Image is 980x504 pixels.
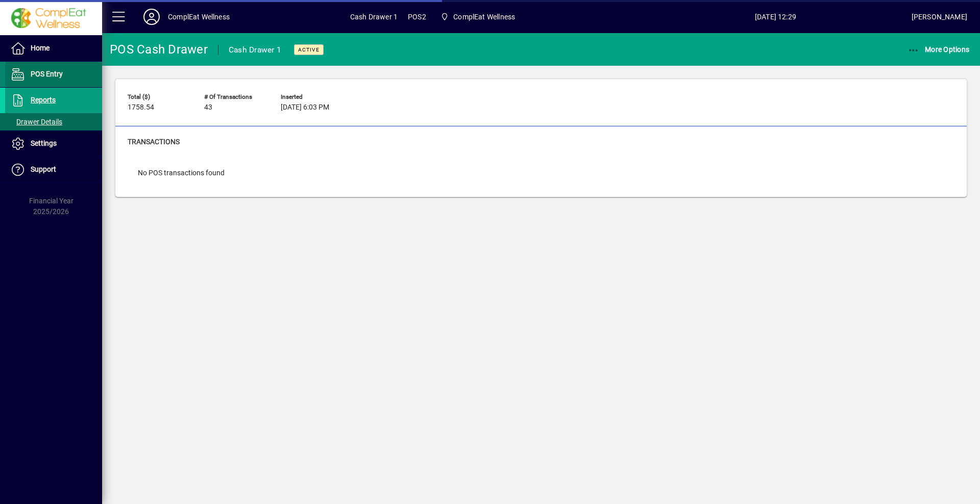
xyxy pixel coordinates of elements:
[281,94,342,100] span: Inserted
[5,157,102,182] a: Support
[905,40,972,59] button: More Options
[128,103,154,112] span: 1758.54
[31,96,56,104] span: Reports
[31,165,56,173] span: Support
[110,41,208,58] div: POS Cash Drawer
[31,70,63,78] span: POS Entry
[168,9,230,25] div: ComplEat Wellness
[128,157,235,189] div: No POS transactions found
[350,9,398,25] span: Cash Drawer 1
[31,44,50,52] span: Home
[5,113,102,130] a: Drawer Details
[5,131,102,156] a: Settings
[135,8,168,26] button: Profile
[5,36,102,61] a: Home
[912,9,967,25] div: [PERSON_NAME]
[436,8,519,26] span: ComplEat Wellness
[5,62,102,87] a: POS Entry
[229,42,281,58] div: Cash Drawer 1
[128,138,180,146] span: Transactions
[908,45,970,54] span: More Options
[281,103,329,112] span: [DATE] 6:03 PM
[640,9,912,25] span: [DATE] 12:29
[128,94,189,100] span: Total ($)
[10,118,62,126] span: Drawer Details
[31,139,57,147] span: Settings
[408,9,426,25] span: POS2
[453,9,515,25] span: ComplEat Wellness
[204,103,212,112] span: 43
[298,46,320,53] span: Active
[204,94,265,100] span: # of Transactions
